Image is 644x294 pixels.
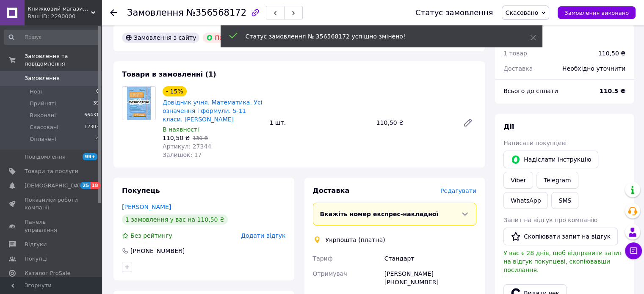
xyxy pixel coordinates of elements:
[503,65,533,72] span: Доставка
[127,8,184,18] span: Замовлення
[25,196,78,212] span: Показники роботи компанії
[600,88,625,94] b: 110.5 ₴
[503,123,514,131] span: Дії
[163,143,211,150] span: Артикул: 27344
[4,30,100,45] input: Пошук
[84,112,99,119] span: 66431
[320,211,439,217] span: Вкажіть номер експрес-накладної
[598,49,625,58] div: 110,50 ₴
[28,5,91,13] span: Книжковий магазин "ПАПІРУС"
[122,70,216,78] span: Товари в замовленні (1)
[266,117,373,129] div: 1 шт.
[564,10,629,16] span: Замовлення виконано
[503,50,527,57] span: 1 товар
[93,100,99,107] span: 39
[28,13,102,20] div: Ваш ID: 2290000
[503,250,622,273] span: У вас є 28 днів, щоб відправити запит на відгук покупцеві, скопіювавши посилання.
[383,251,478,266] div: Стандарт
[163,86,187,96] div: - 15%
[323,236,387,244] div: Укрпошта (платна)
[383,266,478,290] div: [PERSON_NAME] [PHONE_NUMBER]
[25,269,70,277] span: Каталог ProSale
[163,99,262,123] a: Довідник учня. Математика. Усі означення і формули. 5-11 класи. [PERSON_NAME]
[503,151,598,168] button: Надіслати інструкцію
[25,182,87,190] span: [DEMOGRAPHIC_DATA]
[122,187,160,195] span: Покупець
[163,135,190,141] span: 110,50 ₴
[557,59,630,78] div: Необхідно уточнити
[503,192,548,209] a: WhatsApp
[130,247,185,255] div: [PHONE_NUMBER]
[30,100,56,107] span: Прийняті
[80,182,90,189] span: 25
[122,214,228,225] div: 1 замовлення у вас на 110,50 ₴
[122,203,171,210] a: [PERSON_NAME]
[25,153,66,161] span: Повідомлення
[186,8,246,18] span: №356568172
[122,33,199,43] div: Замовлення з сайту
[110,8,117,17] div: Повернутися назад
[313,187,350,195] span: Доставка
[503,228,618,245] button: Скопіювати запит на відгук
[440,187,476,194] span: Редагувати
[90,182,100,189] span: 18
[506,9,539,16] span: Скасовано
[25,255,47,263] span: Покупці
[96,88,99,96] span: 0
[96,135,99,143] span: 4
[30,124,58,131] span: Скасовані
[130,232,172,239] span: Без рейтингу
[25,241,47,248] span: Відгуки
[558,6,636,19] button: Замовлення виконано
[84,124,99,131] span: 12303
[83,153,97,160] span: 99+
[193,135,208,141] span: 130 ₴
[127,87,151,120] img: Довідник учня. Математика. Усі означення і формули. 5-11 класи. Старова О.О.
[415,8,493,17] div: Статус замовлення
[246,32,509,41] div: Статус замовлення № 356568172 успішно змінено!
[373,117,456,129] div: 110,50 ₴
[459,114,476,131] a: Редагувати
[25,74,60,82] span: Замовлення
[25,52,102,68] span: Замовлення та повідомлення
[313,270,347,277] span: Отримувач
[551,192,578,209] button: SMS
[503,172,533,189] a: Viber
[503,140,567,146] span: Написати покупцеві
[241,232,285,239] span: Додати відгук
[25,218,78,234] span: Панель управління
[30,88,42,96] span: Нові
[625,242,642,259] button: Чат з покупцем
[30,135,56,143] span: Оплачені
[25,168,78,175] span: Товари та послуги
[163,151,202,158] span: Залишок: 17
[163,126,199,133] span: В наявності
[503,217,597,223] span: Запит на відгук про компанію
[503,88,558,94] span: Всього до сплати
[536,172,578,189] a: Telegram
[313,255,333,262] span: Тариф
[30,112,56,119] span: Виконані
[203,33,270,43] div: Помилка оплати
